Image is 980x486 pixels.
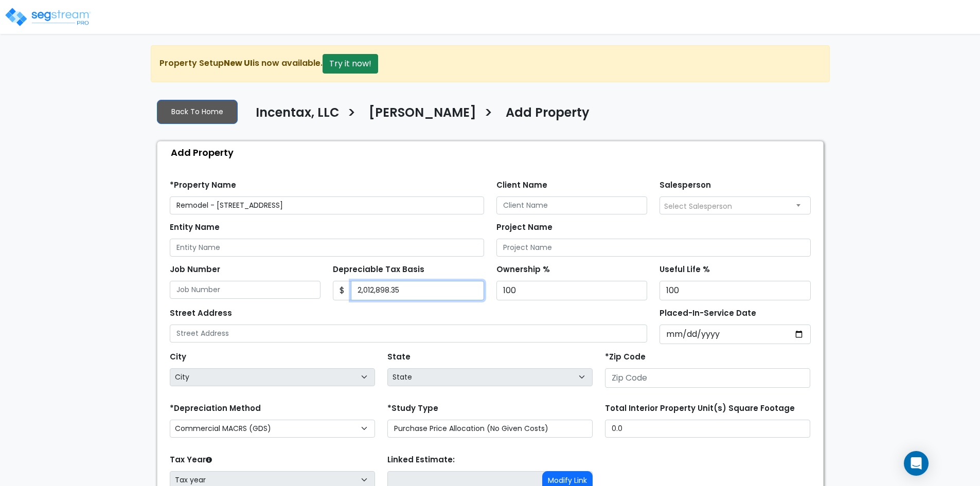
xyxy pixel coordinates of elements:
strong: New UI [224,57,253,69]
h4: Add Property [506,105,590,123]
label: Tax Year [170,454,212,466]
h3: > [484,104,493,124]
input: 0.00 [351,281,484,300]
div: Property Setup is now available. [151,45,830,82]
label: Entity Name [170,222,220,233]
label: *Zip Code [605,351,646,363]
button: Try it now! [323,54,378,74]
label: City [170,351,186,363]
label: Salesperson [660,179,711,191]
div: Open Intercom Messenger [904,451,929,476]
label: *Study Type [387,403,438,415]
h3: > [347,104,356,124]
input: Zip Code [605,368,810,388]
span: Select Salesperson [664,201,732,211]
h4: [PERSON_NAME] [369,105,476,123]
label: Depreciable Tax Basis [333,264,424,276]
label: Total Interior Property Unit(s) Square Footage [605,403,795,415]
label: Ownership % [496,264,550,276]
input: Client Name [496,196,648,214]
input: Property Name [170,196,484,214]
label: Street Address [170,308,232,319]
label: Client Name [496,179,547,191]
a: Back To Home [157,100,238,124]
label: Project Name [496,222,553,233]
a: Incentax, LLC [248,105,340,127]
a: [PERSON_NAME] [361,105,476,127]
label: Placed-In-Service Date [660,308,756,319]
input: Job Number [170,281,321,299]
a: Add Property [498,105,590,127]
h4: Incentax, LLC [256,105,340,123]
input: Useful Life % [660,281,811,300]
input: Street Address [170,325,648,343]
label: State [387,351,411,363]
label: Job Number [170,264,220,276]
input: Entity Name [170,239,484,257]
input: Project Name [496,239,811,257]
label: Linked Estimate: [387,454,455,466]
label: *Property Name [170,179,236,191]
span: $ [333,281,351,300]
label: *Depreciation Method [170,403,261,415]
label: Useful Life % [660,264,710,276]
div: Add Property [163,141,823,164]
input: Ownership % [496,281,648,300]
img: logo_pro_r.png [4,7,92,27]
input: total square foot [605,420,810,438]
